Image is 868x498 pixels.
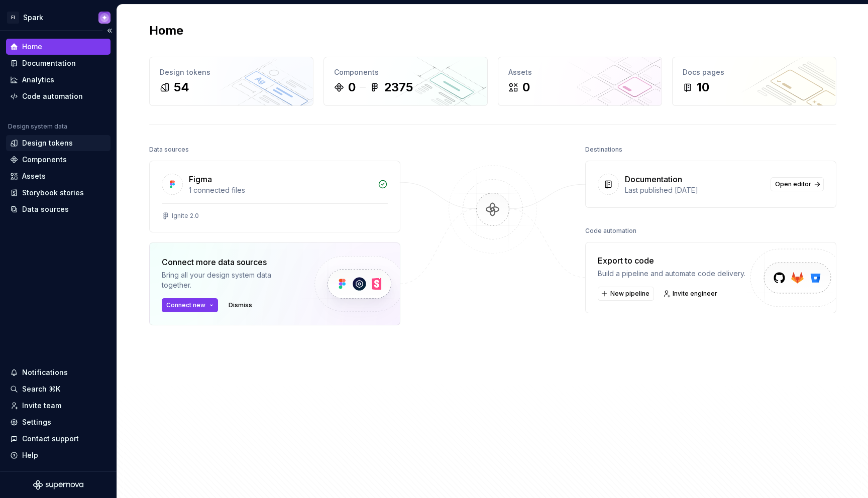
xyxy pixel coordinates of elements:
[189,173,212,185] div: Figma
[6,447,111,463] button: Help
[22,91,83,101] div: Code automation
[22,138,73,148] div: Design tokens
[174,79,189,95] div: 54
[6,431,111,447] button: Contact support
[508,67,652,77] div: Assets
[522,79,530,95] div: 0
[2,7,115,28] button: FISparkDesign System Manager
[23,13,43,23] div: Spark
[22,75,54,85] div: Analytics
[229,301,252,309] span: Dismiss
[6,364,111,381] button: Notifications
[6,414,111,430] a: Settings
[610,290,649,298] span: New pipeline
[771,177,824,191] a: Open editor
[585,143,622,157] div: Destinations
[22,367,68,378] div: Notifications
[6,88,111,104] a: Code automation
[6,398,111,414] a: Invite team
[22,417,51,427] div: Settings
[697,79,709,95] div: 10
[8,122,67,131] div: Design system data
[585,224,636,238] div: Code automation
[6,135,111,151] a: Design tokens
[22,42,42,52] div: Home
[102,24,117,38] button: Collapse sidebar
[22,384,60,394] div: Search ⌘K
[683,67,826,77] div: Docs pages
[672,57,836,106] a: Docs pages10
[323,57,488,106] a: Components02375
[22,171,46,181] div: Assets
[625,185,765,195] div: Last published [DATE]
[22,204,69,214] div: Data sources
[598,255,745,267] div: Export to code
[598,287,654,301] button: New pipeline
[6,381,111,397] button: Search ⌘K
[6,201,111,217] a: Data sources
[22,188,84,198] div: Storybook stories
[6,39,111,55] a: Home
[598,269,745,279] div: Build a pipeline and automate code delivery.
[6,185,111,201] a: Storybook stories
[149,57,313,106] a: Design tokens54
[6,152,111,168] a: Components
[6,168,111,184] a: Assets
[660,287,722,301] a: Invite engineer
[673,290,717,298] span: Invite engineer
[775,180,811,188] span: Open editor
[625,173,682,185] div: Documentation
[22,450,38,460] div: Help
[22,155,67,165] div: Components
[162,270,297,290] div: Bring all your design system data together.
[160,67,303,77] div: Design tokens
[22,58,76,68] div: Documentation
[498,57,662,106] a: Assets0
[149,23,183,39] h2: Home
[162,298,218,312] button: Connect new
[22,401,61,411] div: Invite team
[189,185,372,195] div: 1 connected files
[98,12,111,24] img: Design System Manager
[22,434,79,444] div: Contact support
[334,67,477,77] div: Components
[166,301,205,309] span: Connect new
[172,212,199,220] div: Ignite 2.0
[6,72,111,88] a: Analytics
[33,480,83,490] svg: Supernova Logo
[149,161,400,232] a: Figma1 connected filesIgnite 2.0
[149,143,189,157] div: Data sources
[224,298,257,312] button: Dismiss
[384,79,413,95] div: 2375
[162,256,297,268] div: Connect more data sources
[6,55,111,71] a: Documentation
[7,12,19,24] div: FI
[348,79,356,95] div: 0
